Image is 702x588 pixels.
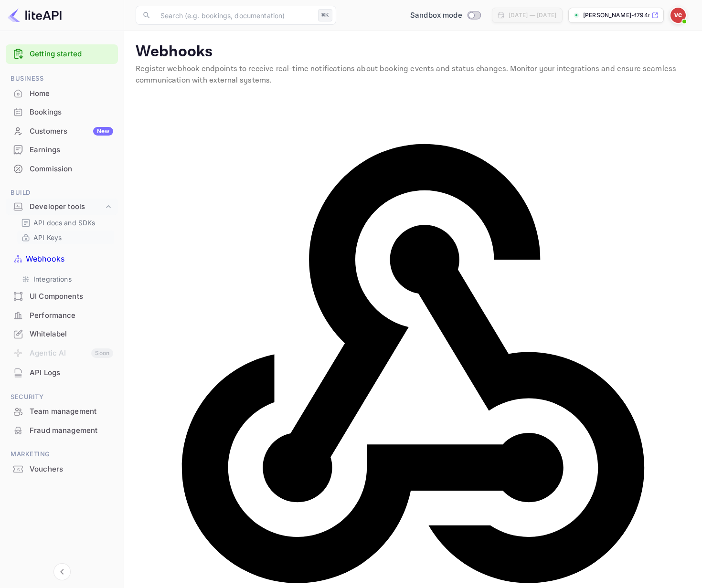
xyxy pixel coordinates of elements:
[6,160,118,178] div: Commission
[21,274,110,284] a: Integrations
[6,421,118,439] a: Fraud management
[155,6,314,25] input: Search (e.g. bookings, documentation)
[6,160,118,178] a: Commission
[17,272,114,286] div: Integrations
[6,44,118,64] div: Getting started
[6,421,118,440] div: Fraud management
[136,42,691,62] p: Webhooks
[21,218,110,228] a: API docs and SDKs
[6,287,118,305] a: UI Components
[6,364,118,381] a: API Logs
[33,218,96,228] p: API docs and SDKs
[17,231,114,244] div: API Keys
[30,425,113,436] div: Fraud management
[30,291,113,302] div: UI Components
[6,73,118,84] span: Business
[30,201,104,212] div: Developer tools
[6,325,118,344] div: Whitelabel
[6,141,118,159] div: Earnings
[30,367,113,378] div: API Logs
[30,310,113,321] div: Performance
[6,460,118,478] a: Vouchers
[21,232,110,242] a: API Keys
[406,10,484,21] div: Switch to Production mode
[6,103,118,121] a: Bookings
[17,216,114,230] div: API docs and SDKs
[6,306,118,324] a: Performance
[318,9,332,21] div: ⌘K
[6,84,118,102] a: Home
[6,141,118,158] a: Earnings
[583,11,649,20] p: [PERSON_NAME]-f794m.nui...
[30,164,113,175] div: Commission
[30,107,113,118] div: Bookings
[30,88,113,99] div: Home
[13,245,116,272] a: Webhooks
[509,11,556,20] div: [DATE] — [DATE]
[33,274,72,284] p: Integrations
[6,199,118,215] div: Developer tools
[26,253,64,264] p: Webhooks
[6,287,118,306] div: UI Components
[30,464,113,475] div: Vouchers
[30,126,113,137] div: Customers
[6,402,118,420] a: Team management
[6,188,118,198] span: Build
[6,84,118,103] div: Home
[30,49,113,60] a: Getting started
[6,449,118,460] span: Marketing
[33,232,62,242] p: API Keys
[6,103,118,122] div: Bookings
[6,392,118,402] span: Security
[30,329,113,340] div: Whitelabel
[670,8,686,23] img: Victor Costa
[8,8,62,23] img: LiteAPI logo
[410,10,462,21] span: Sandbox mode
[6,364,118,382] div: API Logs
[93,127,113,136] div: New
[136,63,691,86] p: Register webhook endpoints to receive real-time notifications about booking events and status cha...
[6,306,118,325] div: Performance
[53,563,71,580] button: Collapse navigation
[6,122,118,141] div: CustomersNew
[30,406,113,417] div: Team management
[30,145,113,156] div: Earnings
[6,325,118,343] a: Whitelabel
[6,122,118,140] a: CustomersNew
[6,402,118,421] div: Team management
